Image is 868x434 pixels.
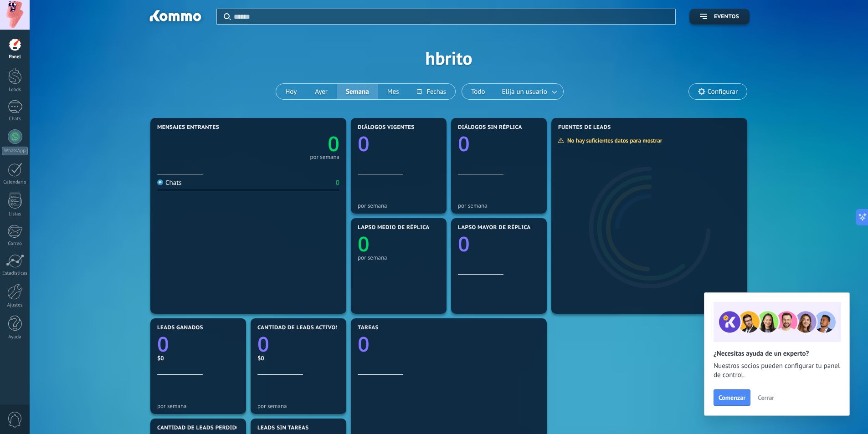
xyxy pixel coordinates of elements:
[714,389,750,406] button: Comenzar
[2,241,28,247] div: Correo
[358,325,379,331] span: Tareas
[257,330,269,358] text: 0
[2,54,28,60] div: Panel
[458,225,530,231] span: Lapso mayor de réplica
[500,86,549,98] span: Elija un usuario
[708,88,738,96] span: Configurar
[157,330,239,358] a: 0
[714,349,840,358] h2: ¿Necesitas ayuda de un experto?
[2,302,28,308] div: Ajustes
[714,362,840,380] span: Nuestros socios pueden configurar tu panel de control.
[2,211,28,217] div: Listas
[306,84,337,99] button: Ayer
[336,179,339,187] div: 0
[157,354,239,362] div: $0
[358,130,370,158] text: 0
[458,130,470,158] text: 0
[2,271,28,276] div: Estadísticas
[462,84,494,99] button: Todo
[2,147,28,155] div: WhatsApp
[337,84,378,99] button: Semana
[257,425,308,431] span: Leads sin tareas
[257,403,339,409] div: por semana
[758,394,774,401] span: Cerrar
[157,325,203,331] span: Leads ganados
[257,330,339,358] a: 0
[276,84,306,99] button: Hoy
[157,425,244,431] span: Cantidad de leads perdidos
[358,330,370,358] text: 0
[2,116,28,122] div: Chats
[157,179,163,185] img: Chats
[157,179,182,187] div: Chats
[494,84,563,99] button: Elija un usuario
[458,230,470,258] text: 0
[248,130,339,158] a: 0
[157,403,239,409] div: por semana
[257,325,339,331] span: Cantidad de leads activos
[378,84,408,99] button: Mes
[458,202,540,209] div: por semana
[358,202,440,209] div: por semana
[558,137,668,144] div: No hay suficientes datos para mostrar
[358,124,415,131] span: Diálogos vigentes
[719,394,745,401] span: Comenzar
[714,14,739,20] span: Eventos
[754,391,778,404] button: Cerrar
[157,124,219,131] span: Mensajes entrantes
[558,124,611,131] span: Fuentes de leads
[689,9,750,25] button: Eventos
[2,179,28,185] div: Calendario
[408,84,455,99] button: Fechas
[2,334,28,340] div: Ayuda
[358,254,440,261] div: por semana
[2,87,28,93] div: Leads
[310,155,339,159] div: por semana
[257,354,339,362] div: $0
[328,130,339,158] text: 0
[358,330,540,358] a: 0
[358,230,370,258] text: 0
[458,124,522,131] span: Diálogos sin réplica
[358,225,430,231] span: Lapso medio de réplica
[157,330,169,358] text: 0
